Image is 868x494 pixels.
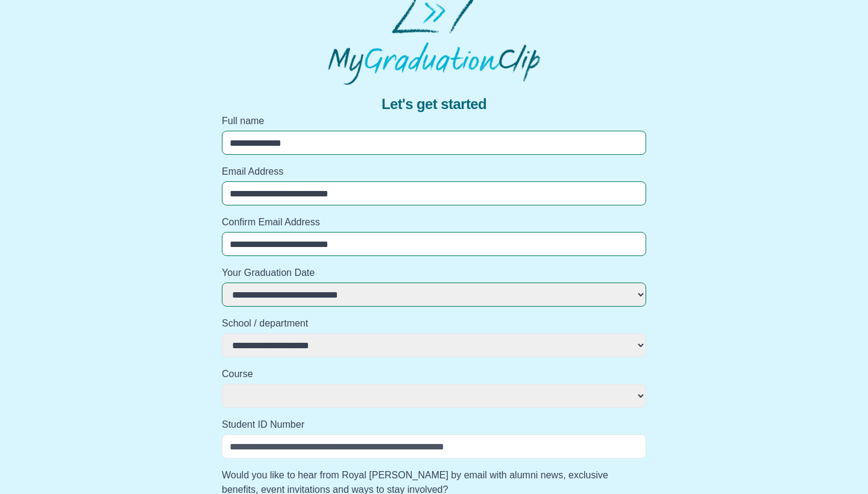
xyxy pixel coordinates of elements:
label: Email Address [222,164,646,179]
label: Full name [222,114,646,128]
label: School / department [222,316,646,331]
label: Student ID Number [222,417,646,432]
label: Confirm Email Address [222,215,646,230]
label: Your Graduation Date [222,266,646,280]
span: Let's get started [382,95,486,114]
label: Course [222,367,646,381]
